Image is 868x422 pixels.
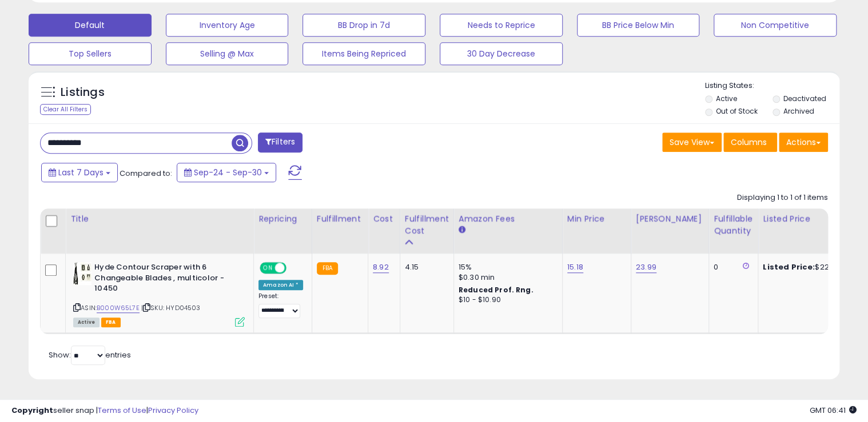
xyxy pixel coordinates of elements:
[763,213,862,225] div: Listed Price
[70,213,249,225] div: Title
[783,106,814,116] label: Archived
[11,405,198,416] div: seller snap | |
[166,14,289,37] button: Inventory Age
[194,167,262,178] span: Sep-24 - Sep-30
[317,262,338,275] small: FBA
[258,213,307,225] div: Repricing
[567,262,583,273] a: 15.18
[783,94,826,103] label: Deactivated
[258,132,302,152] button: Filters
[440,42,563,65] button: 30 Day Decrease
[405,213,449,237] div: Fulfillment Cost
[731,136,767,148] span: Columns
[810,405,857,416] span: 2025-10-8 06:41 GMT
[459,295,554,305] div: $10 - $10.90
[97,303,140,313] a: B000W65L7E
[141,303,201,312] span: | SKU: HYD04503
[120,168,172,179] span: Compared to:
[98,405,146,416] a: Terms of Use
[714,262,749,272] div: 0
[73,262,245,325] div: ASIN:
[29,42,152,65] button: Top Sellers
[636,262,656,273] a: 23.99
[258,280,303,290] div: Amazon AI *
[58,167,103,178] span: Last 7 Days
[662,132,722,152] button: Save View
[763,262,858,272] div: $22.36
[440,14,563,37] button: Needs to Reprice
[285,263,303,273] span: OFF
[459,225,465,235] small: Amazon Fees.
[166,42,289,65] button: Selling @ Max
[94,262,233,297] b: Hyde Contour Scraper with 6 Changeable Blades , multicolor - 10450
[636,213,704,225] div: [PERSON_NAME]
[715,94,736,103] label: Active
[459,262,554,272] div: 15%
[714,14,837,37] button: Non Competitive
[73,317,99,327] span: All listings currently available for purchase on Amazon
[577,14,700,37] button: BB Price Below Min
[101,317,121,327] span: FBA
[11,405,53,416] strong: Copyright
[373,213,395,225] div: Cost
[261,263,275,273] span: ON
[723,132,777,152] button: Columns
[459,213,558,225] div: Amazon Fees
[714,213,753,237] div: Fulfillable Quantity
[459,272,554,283] div: $0.30 min
[459,285,533,295] b: Reduced Prof. Rng.
[148,405,198,416] a: Privacy Policy
[40,104,91,115] div: Clear All Filters
[779,132,828,152] button: Actions
[567,213,626,225] div: Min Price
[29,14,152,37] button: Default
[715,106,757,116] label: Out of Stock
[302,14,425,37] button: BB Drop in 7d
[49,349,131,360] span: Show: entries
[258,292,303,318] div: Preset:
[61,85,105,101] h5: Listings
[73,262,91,285] img: 41wB9aU1jOL._SL40_.jpg
[317,213,363,225] div: Fulfillment
[41,163,118,182] button: Last 7 Days
[763,262,815,272] b: Listed Price:
[737,192,828,203] div: Displaying 1 to 1 of 1 items
[373,262,389,273] a: 8.92
[705,81,840,91] p: Listing States:
[405,262,445,272] div: 4.15
[177,163,276,182] button: Sep-24 - Sep-30
[302,42,425,65] button: Items Being Repriced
